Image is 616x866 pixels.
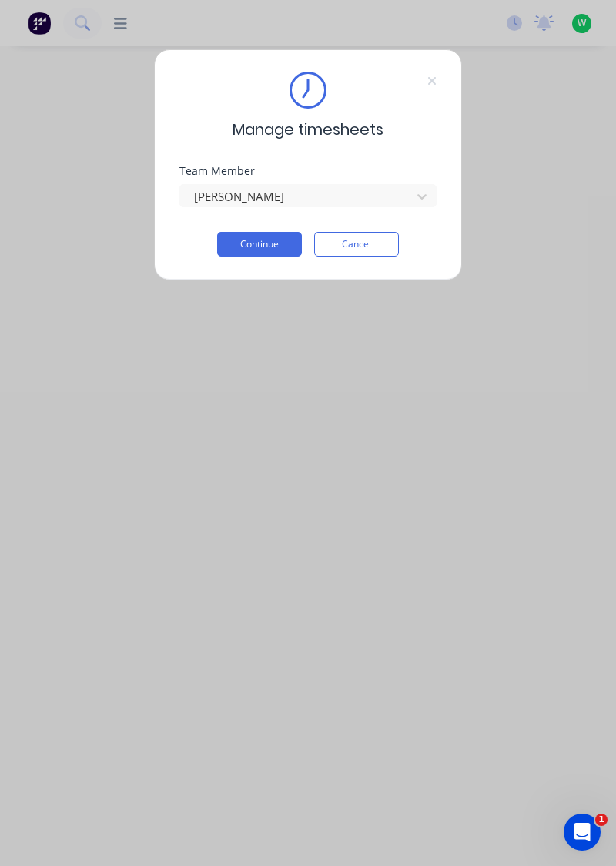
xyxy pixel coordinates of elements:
span: Manage timesheets [233,118,383,141]
button: Continue [217,232,302,257]
iframe: Intercom live chat [564,814,601,851]
span: 1 [595,814,608,826]
button: Cancel [314,232,399,257]
div: Team Member [179,166,437,176]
